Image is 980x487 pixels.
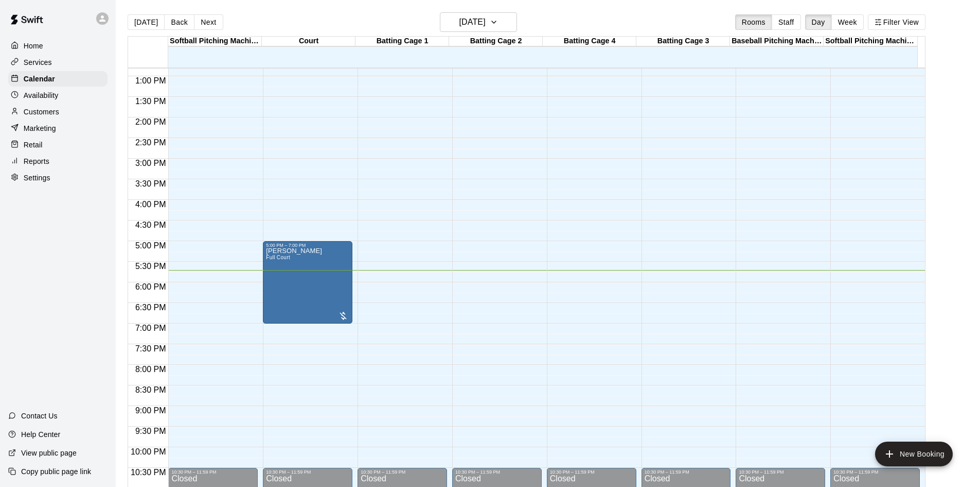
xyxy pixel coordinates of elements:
[868,14,925,30] button: Filter View
[739,469,822,475] div: 10:30 PM – 11:59 PM
[355,37,449,46] div: Batting Cage 1
[24,140,43,150] p: Retail
[133,159,169,167] span: 3:00 PM
[266,469,349,475] div: 10:30 PM – 11:59 PM
[24,57,52,68] p: Services
[24,123,56,133] p: Marketing
[133,406,169,415] span: 9:00 PM
[133,282,169,291] span: 6:00 PM
[805,14,832,30] button: Day
[133,117,169,126] span: 2:00 PM
[21,466,91,477] p: Copy public page link
[8,170,108,186] a: Settings
[831,14,864,30] button: Week
[24,173,50,183] p: Settings
[8,88,108,103] a: Availability
[543,37,636,46] div: Batting Cage 4
[133,365,169,374] span: 8:00 PM
[24,90,59,100] p: Availability
[440,12,517,32] button: [DATE]
[459,15,486,29] h6: [DATE]
[645,469,728,475] div: 10:30 PM – 11:59 PM
[133,241,169,250] span: 5:00 PM
[128,468,168,477] span: 10:30 PM
[8,71,108,87] a: Calendar
[133,385,169,394] span: 8:30 PM
[875,442,953,466] button: add
[24,41,43,51] p: Home
[8,154,108,169] a: Reports
[168,37,262,46] div: Softball Pitching Machine 1
[262,37,355,46] div: Court
[128,447,168,456] span: 10:00 PM
[833,469,917,475] div: 10:30 PM – 11:59 PM
[636,37,730,46] div: Batting Cage 3
[171,469,255,475] div: 10:30 PM – 11:59 PM
[8,55,108,70] a: Services
[730,37,824,46] div: Baseball Pitching Machine
[21,448,77,458] p: View public page
[133,179,169,188] span: 3:30 PM
[266,243,349,248] div: 5:00 PM – 7:00 PM
[133,262,169,271] span: 5:30 PM
[263,241,352,324] div: 5:00 PM – 7:00 PM: Full Court
[824,37,917,46] div: Softball Pitching Machine 2
[772,14,801,30] button: Staff
[133,97,169,106] span: 1:30 PM
[21,429,60,440] p: Help Center
[133,200,169,209] span: 4:00 PM
[133,324,169,332] span: 7:00 PM
[455,469,539,475] div: 10:30 PM – 11:59 PM
[266,255,290,260] span: Full Court
[735,14,772,30] button: Rooms
[449,37,543,46] div: Batting Cage 2
[133,221,169,229] span: 4:30 PM
[164,14,194,30] button: Back
[133,76,169,85] span: 1:00 PM
[8,137,108,153] a: Retail
[24,156,49,166] p: Reports
[194,14,223,30] button: Next
[24,107,59,117] p: Customers
[8,104,108,120] a: Customers
[8,121,108,136] a: Marketing
[8,38,108,54] a: Home
[21,411,58,421] p: Contact Us
[133,303,169,312] span: 6:30 PM
[133,427,169,435] span: 9:30 PM
[133,138,169,147] span: 2:30 PM
[133,344,169,353] span: 7:30 PM
[128,14,165,30] button: [DATE]
[550,469,633,475] div: 10:30 PM – 11:59 PM
[24,74,55,84] p: Calendar
[361,469,444,475] div: 10:30 PM – 11:59 PM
